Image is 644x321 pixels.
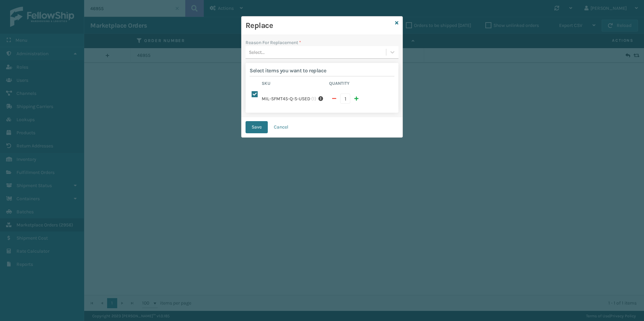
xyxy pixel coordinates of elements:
button: Cancel [268,121,294,133]
label: MIL-SFMT45-Q-S-USED [262,95,310,102]
h2: Select items you want to replace [250,67,394,74]
th: Quantity [327,80,394,88]
th: Sku [260,80,327,88]
span: ( 1 ) [311,95,316,102]
h3: Replace [246,21,392,31]
label: Reason For Replacement [246,39,301,46]
div: Select... [249,49,265,56]
button: Save [246,121,268,133]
